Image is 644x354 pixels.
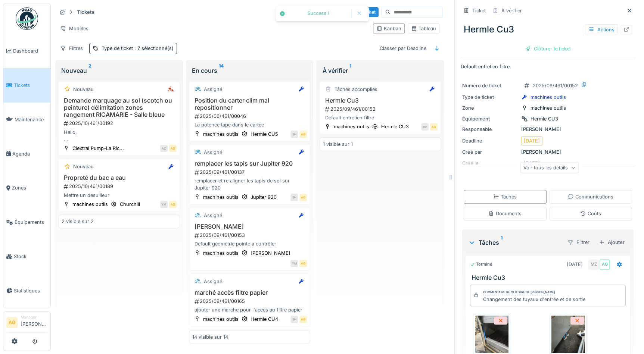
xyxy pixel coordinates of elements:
[349,66,351,75] sup: 1
[192,121,307,128] div: La potence tape dans le cartee
[290,260,298,267] div: YM
[251,250,290,257] div: [PERSON_NAME]
[192,66,308,75] div: En cours
[14,253,47,260] span: Stock
[204,212,222,219] div: Assigné
[3,68,50,103] a: Tickets
[376,25,401,32] div: Kanban
[596,237,628,247] div: Ajouter
[88,66,91,75] sup: 2
[483,296,585,303] div: Changement des tuyaux d'entrée et de sortie
[462,94,518,101] div: Type de ticket
[421,123,429,131] div: MP
[251,131,278,138] div: Hermle CU5
[323,114,438,121] div: Default entretien filtre
[299,194,307,201] div: AG
[62,218,94,225] div: 2 visible sur 2
[6,317,18,328] li: AG
[462,82,518,89] div: Numéro de ticket
[3,103,50,137] a: Maintenance
[72,145,124,152] div: Clextral Pump-La Ric...
[14,82,47,89] span: Tickets
[290,316,298,323] div: SH
[57,23,92,34] div: Modèles
[192,177,307,191] div: remplacer et re aligner les tapis de sol sur Jupiter 920
[493,193,517,200] div: Tâches
[462,126,518,133] div: Responsable
[203,131,239,138] div: machines outils
[6,314,47,332] a: AG Manager[PERSON_NAME]
[61,66,177,75] div: Nouveau
[12,150,47,157] span: Agenda
[3,34,50,68] a: Dashboard
[531,115,558,122] div: Hermle CU3
[63,120,177,127] div: 2025/10/461/00192
[289,10,348,17] div: Success !
[3,171,50,205] a: Zones
[299,316,307,323] div: AG
[3,239,50,274] a: Stock
[470,261,492,267] div: Terminé
[600,259,610,270] div: AG
[203,250,239,257] div: machines outils
[462,137,518,144] div: Deadline
[62,129,177,143] div: Hello, suite au tour terrain, il faudrait délimiter les zones de rangement de la femme de ménage,...
[501,238,503,247] sup: 1
[21,314,47,320] div: Manager
[251,194,277,201] div: Jupiter 920
[15,219,47,226] span: Équipements
[3,137,50,171] a: Agenda
[194,298,307,305] div: 2025/09/461/00165
[16,7,38,30] img: Badge_color-CXgf-gQk.svg
[564,237,593,248] div: Filtrer
[461,63,635,70] p: Default entretien filtre
[14,287,47,294] span: Statistiques
[462,126,634,133] div: [PERSON_NAME]
[488,210,522,217] div: Documents
[169,145,177,152] div: AG
[462,148,518,156] div: Créé par
[334,86,377,93] div: Tâches accomplies
[468,238,561,247] div: Tâches
[290,194,298,201] div: SH
[522,44,574,54] div: Clôturer le ticket
[411,25,436,32] div: Tableau
[323,141,352,148] div: 1 visible sur 1
[580,210,601,217] div: Coûts
[551,316,585,353] img: zrozqqjbgxu40u0un0nbgkqiwdj5
[192,160,307,167] h3: remplacer les tapis sur Jupiter 920
[74,9,97,16] strong: Tickets
[567,261,583,268] div: [DATE]
[462,148,634,156] div: [PERSON_NAME]
[299,260,307,267] div: AG
[194,232,307,239] div: 2025/09/461/00153
[585,24,618,35] div: Actions
[133,46,174,51] span: : 7 sélectionné(s)
[588,259,599,270] div: MZ
[15,116,47,123] span: Maintenance
[62,174,177,181] h3: Propreté du bac a eau
[3,273,50,308] a: Statistiques
[63,183,177,190] div: 2025/10/461/00189
[194,113,307,120] div: 2025/06/461/00046
[462,115,518,122] div: Équipement
[73,86,94,93] div: Nouveau
[160,201,168,208] div: YM
[381,123,408,130] div: Hermle CU3
[501,7,522,14] div: À vérifier
[21,314,47,330] li: [PERSON_NAME]
[120,201,140,208] div: Churchill
[531,104,566,112] div: machines outils
[72,201,108,208] div: machines outils
[192,97,307,111] h3: Position du carter clim mal repositionner
[219,66,224,75] sup: 14
[475,316,508,353] img: h536j405x3us2ywmy8xnkksjk994
[192,306,307,313] div: ajouter une marche pour l'accès au filtre papier
[299,131,307,138] div: AG
[333,123,369,130] div: machines outils
[192,240,307,247] div: Default géométrie pointe a contrôler
[192,333,228,341] div: 14 visible sur 14
[204,149,222,156] div: Assigné
[160,145,168,152] div: AC
[472,274,627,281] h3: Hermle Cu3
